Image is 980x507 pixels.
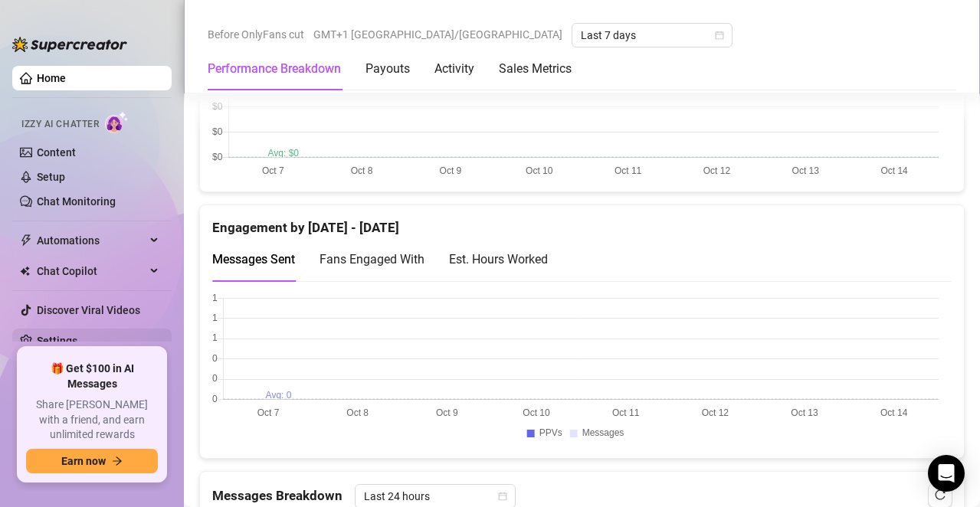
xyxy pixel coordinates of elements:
[26,449,158,473] button: Earn nowarrow-right
[208,23,304,46] span: Before OnlyFans cut
[37,72,66,84] a: Home
[37,146,76,159] a: Content
[61,455,106,467] span: Earn now
[26,361,158,391] span: 🎁 Get $100 in AI Messages
[499,60,572,78] div: Sales Metrics
[37,195,116,208] a: Chat Monitoring
[212,205,952,238] div: Engagement by [DATE] - [DATE]
[20,266,30,276] img: Chat Copilot
[12,37,127,52] img: logo-BBDzfeDw.svg
[37,335,77,347] a: Settings
[434,60,474,78] div: Activity
[320,252,424,267] span: Fans Engaged With
[37,259,146,283] span: Chat Copilot
[212,252,295,267] span: Messages Sent
[112,456,123,466] span: arrow-right
[20,234,32,247] span: thunderbolt
[935,489,946,500] span: reload
[313,23,562,46] span: GMT+1 [GEOGRAPHIC_DATA]/[GEOGRAPHIC_DATA]
[715,31,724,40] span: calendar
[37,304,140,316] a: Discover Viral Videos
[21,117,99,132] span: Izzy AI Chatter
[37,171,65,183] a: Setup
[498,492,507,501] span: calendar
[105,111,129,133] img: AI Chatter
[928,455,965,492] div: Open Intercom Messenger
[208,60,341,78] div: Performance Breakdown
[37,228,146,253] span: Automations
[581,24,723,47] span: Last 7 days
[365,60,410,78] div: Payouts
[449,250,548,269] div: Est. Hours Worked
[26,397,158,443] span: Share [PERSON_NAME] with a friend, and earn unlimited rewards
